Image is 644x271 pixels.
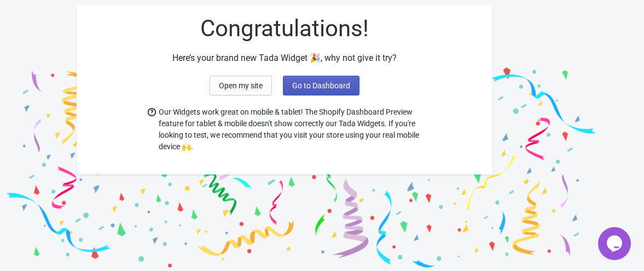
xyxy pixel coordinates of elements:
div: Here’s your brand new Tada Widget 🎉, why not give it try? [77,52,492,65]
iframe: chat widget [598,227,633,260]
button: Open my site [210,76,272,95]
div: Congratulations! [77,16,492,41]
span: Go to Dashboard [292,81,350,90]
span: Open my site [219,81,263,90]
button: Go to Dashboard [283,76,359,95]
span: Our Widgets work great on mobile & tablet! The Shopify Dashboard Preview feature for tablet & mob... [159,106,421,153]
